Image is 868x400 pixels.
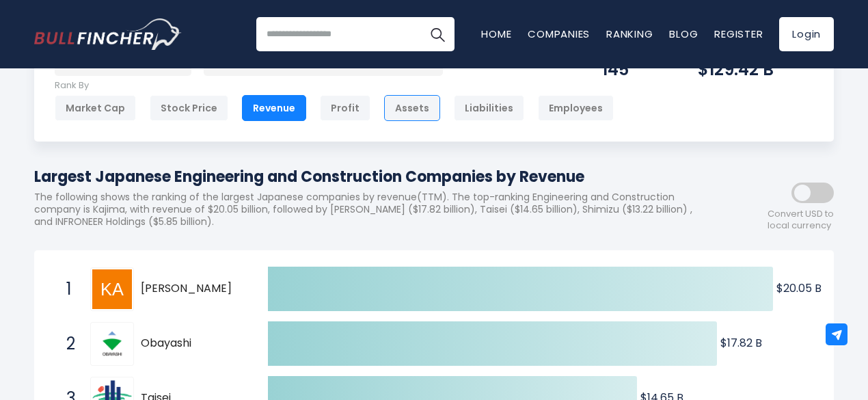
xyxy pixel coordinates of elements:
[779,17,834,51] a: Login
[714,27,763,41] a: Register
[720,335,762,351] text: $17.82 B
[59,332,73,356] span: 2
[669,27,698,41] a: Blog
[150,95,228,121] div: Stock Price
[606,27,653,41] a: Ranking
[34,18,182,50] img: Bullfincher logo
[34,191,711,228] p: The following shows the ranking of the largest Japanese companies by revenue(TTM). The top-rankin...
[92,269,132,309] img: Kajima
[55,80,614,92] p: Rank By
[92,324,132,364] img: Obayashi
[528,27,590,41] a: Companies
[59,278,73,301] span: 1
[141,336,244,351] span: Obayashi
[768,209,834,232] span: Convert USD to local currency
[776,280,822,296] text: $20.05 B
[420,17,455,51] button: Search
[384,95,440,121] div: Assets
[55,95,136,121] div: Market Cap
[454,95,524,121] div: Liabilities
[538,95,614,121] div: Employees
[320,95,370,121] div: Profit
[242,95,306,121] div: Revenue
[481,27,511,41] a: Home
[141,282,244,296] span: [PERSON_NAME]
[698,59,813,80] div: $129.42 B
[34,165,711,188] h1: Largest Japanese Engineering and Construction Companies by Revenue
[602,59,664,80] div: 145
[34,18,181,50] a: Go to homepage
